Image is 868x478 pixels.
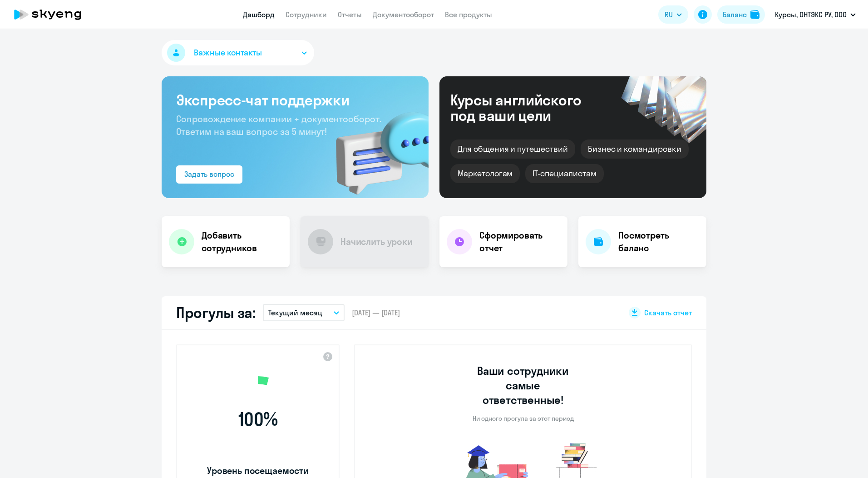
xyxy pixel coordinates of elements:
[450,164,520,183] div: Маркетологам
[775,9,847,20] p: Курсы, ОНТЭКС РУ, ООО
[373,10,434,19] a: Документооборот
[338,10,362,19] a: Отчеты
[184,169,234,179] div: Задать вопрос
[644,308,692,318] span: Скачать отчет
[176,91,414,109] h3: Экспресс-чат поддержки
[286,10,327,19] a: Сотрудники
[665,9,673,20] span: RU
[206,408,310,430] span: 100 %
[194,47,262,59] span: Важные контакты
[445,10,492,19] a: Все продукты
[717,5,765,24] button: Балансbalance
[340,235,413,248] h4: Начислить уроки
[770,4,860,25] button: Курсы, ОНТЭКС РУ, ООО
[268,307,322,318] p: Текущий месяц
[618,229,699,254] h4: Посмотреть баланс
[465,363,582,407] h3: Ваши сотрудники самые ответственные!
[450,139,575,159] div: Для общения и путешествий
[202,229,282,254] h4: Добавить сотрудников
[323,96,429,198] img: bg-img
[750,10,759,19] img: balance
[263,304,345,321] button: Текущий месяц
[176,304,256,322] h2: Прогулы за:
[658,5,688,24] button: RU
[176,113,381,137] span: Сопровождение компании + документооборот. Ответим на ваш вопрос за 5 минут!
[176,165,242,184] button: Задать вопрос
[479,229,560,254] h4: Сформировать отчет
[162,40,314,65] button: Важные контакты
[243,10,275,19] a: Дашборд
[473,414,574,423] p: Ни одного прогула за этот период
[450,92,606,123] div: Курсы английского под ваши цели
[352,308,400,318] span: [DATE] — [DATE]
[581,139,689,159] div: Бизнес и командировки
[723,9,747,20] div: Баланс
[525,164,603,183] div: IT-специалистам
